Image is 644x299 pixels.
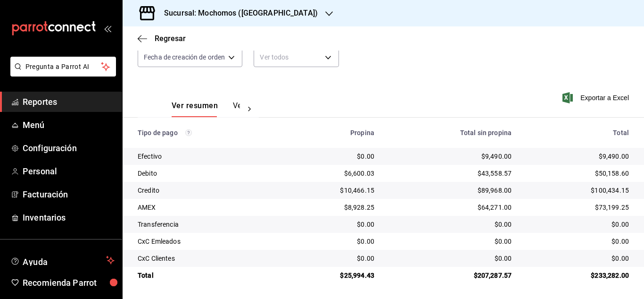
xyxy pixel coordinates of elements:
div: Total sin propina [389,129,512,137]
div: $0.00 [389,237,512,246]
div: $9,490.00 [527,152,629,161]
div: $9,490.00 [389,152,512,161]
div: $0.00 [288,254,374,263]
button: open_drawer_menu [104,25,111,32]
span: Recomienda Parrot [23,276,115,289]
button: Exportar a Excel [564,92,629,103]
div: Transferencia [138,220,273,229]
span: Facturación [23,188,115,201]
div: $0.00 [527,220,629,229]
a: Pregunta a Parrot AI [7,68,116,78]
div: $73,199.25 [527,203,629,212]
div: $0.00 [389,220,512,229]
div: $207,287.57 [389,271,512,280]
button: Ver resumen [172,101,218,117]
div: Ver todos [254,47,339,67]
button: Ver pagos [233,101,268,117]
div: $25,994.43 [288,271,374,280]
div: $0.00 [288,237,374,246]
div: $64,271.00 [389,203,512,212]
span: Personal [23,165,115,178]
div: AMEX [138,203,273,212]
div: $89,968.00 [389,186,512,195]
span: Menú [23,119,115,131]
div: $43,558.57 [389,169,512,178]
div: $0.00 [288,152,374,161]
div: Total [527,129,629,137]
button: Regresar [138,34,186,43]
span: Pregunta a Parrot AI [25,62,101,72]
div: $6,600.03 [288,169,374,178]
div: Total [138,271,273,280]
div: Tipo de pago [138,129,273,137]
div: $0.00 [527,254,629,263]
span: Inventarios [23,211,115,224]
div: $50,158.60 [527,169,629,178]
div: $8,928.25 [288,203,374,212]
div: navigation tabs [172,101,240,117]
span: Configuración [23,142,115,154]
svg: Los pagos realizados con Pay y otras terminales son montos brutos. [185,129,192,136]
div: CxC Emleados [138,237,273,246]
span: Reportes [23,95,115,108]
div: Efectivo [138,152,273,161]
span: Fecha de creación de orden [144,52,225,62]
div: CxC Clientes [138,254,273,263]
div: Debito [138,169,273,178]
div: $0.00 [288,220,374,229]
span: Regresar [155,34,186,43]
div: $10,466.15 [288,186,374,195]
div: $0.00 [527,237,629,246]
button: Pregunta a Parrot AI [10,57,116,77]
h3: Sucursal: Mochomos ([GEOGRAPHIC_DATA]) [157,8,318,19]
div: $0.00 [389,254,512,263]
div: $100,434.15 [527,186,629,195]
div: $233,282.00 [527,271,629,280]
div: Propina [288,129,374,137]
div: Credito [138,186,273,195]
span: Ayuda [23,255,102,266]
